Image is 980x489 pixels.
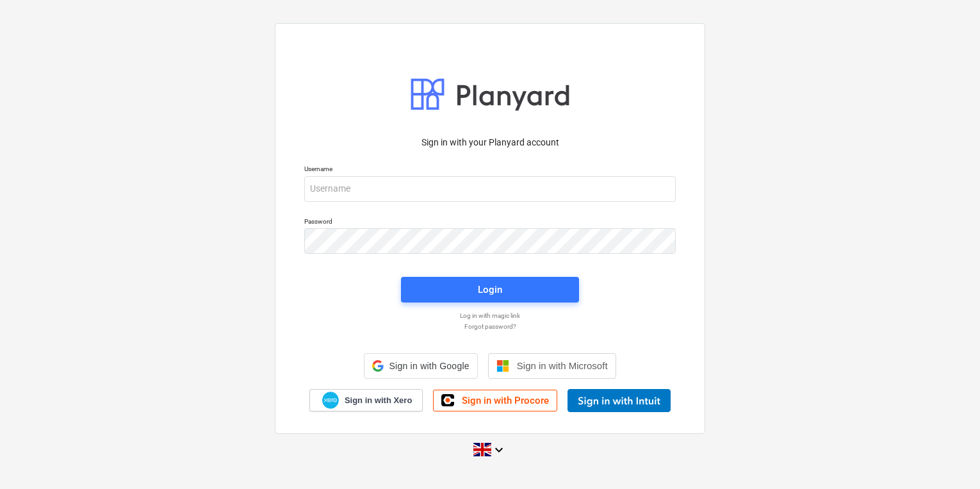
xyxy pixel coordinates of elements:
p: Sign in with your Planyard account [304,136,676,149]
button: Login [401,277,579,303]
div: Login [478,281,502,298]
div: Sign in with Google [364,353,477,379]
img: Xero logo [322,392,339,409]
a: Forgot password? [298,322,682,331]
span: Sign in with Google [389,361,469,371]
a: Sign in with Xero [309,389,423,411]
span: Sign in with Procore [462,395,549,406]
img: Microsoft logo [496,360,509,372]
a: Sign in with Procore [433,390,557,411]
i: keyboard_arrow_down [491,442,507,458]
span: Sign in with Xero [345,395,412,406]
span: Sign in with Microsoft [517,360,608,371]
p: Password [304,217,676,228]
a: Log in with magic link [298,311,682,320]
p: Username [304,165,676,176]
input: Username [304,176,676,202]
